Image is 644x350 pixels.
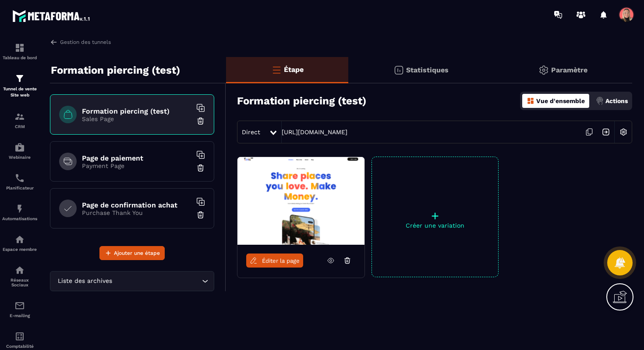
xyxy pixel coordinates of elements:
p: Comptabilité [2,344,37,349]
p: Créer une variation [372,222,498,229]
p: Payment Page [82,162,191,169]
img: social-network [14,265,25,275]
span: Éditer la page [262,257,300,264]
img: setting-gr.5f69749f.svg [538,65,549,75]
p: + [372,210,498,222]
span: Direct [242,129,260,136]
img: formation [14,43,25,53]
img: arrow-next.bcc2205e.svg [598,124,614,140]
span: Ajouter une étape [114,249,160,257]
span: Liste des archives [56,276,114,286]
input: Search for option [114,276,200,286]
p: Actions [605,97,628,104]
p: Purchase Thank You [82,209,191,216]
h6: Page de paiement [82,154,191,162]
a: automationsautomationsEspace membre [2,228,37,258]
img: trash [196,164,205,172]
img: automations [14,234,25,245]
a: Gestion des tunnels [50,38,111,46]
a: automationsautomationsWebinaire [2,136,37,166]
p: Webinaire [2,155,37,160]
p: Tableau de bord [2,55,37,60]
img: stats.20deebd0.svg [393,65,404,75]
img: trash [196,117,205,125]
p: Tunnel de vente Site web [2,86,37,98]
p: Réseaux Sociaux [2,278,37,287]
img: actions.d6e523a2.png [596,97,604,105]
div: Search for option [50,271,214,291]
p: CRM [2,124,37,129]
h6: Page de confirmation achat [82,201,191,209]
a: formationformationTunnel de vente Site web [2,67,37,105]
img: accountant [14,331,25,342]
img: scheduler [14,173,25,183]
img: dashboard-orange.40269519.svg [527,97,534,105]
a: automationsautomationsAutomatisations [2,197,37,228]
p: Statistiques [406,66,449,74]
img: automations [14,204,25,214]
p: E-mailing [2,313,37,318]
h3: Formation piercing (test) [237,95,366,107]
h6: Formation piercing (test) [82,107,191,115]
a: Éditer la page [246,254,303,268]
img: automations [14,142,25,153]
p: Planificateur [2,186,37,190]
p: Formation piercing (test) [51,61,180,79]
img: image [237,157,364,245]
img: setting-w.858f3a88.svg [615,124,632,140]
img: logo [12,8,91,24]
a: social-networksocial-networkRéseaux Sociaux [2,258,37,294]
img: formation [14,111,25,122]
p: Vue d'ensemble [536,97,585,104]
a: schedulerschedulerPlanificateur [2,166,37,197]
button: Ajouter une étape [99,246,165,260]
a: formationformationCRM [2,105,37,136]
p: Étape [284,65,304,74]
p: Automatisations [2,216,37,221]
img: trash [196,211,205,219]
img: email [14,300,25,311]
a: formationformationTableau de bord [2,36,37,67]
p: Paramètre [551,66,587,74]
a: emailemailE-mailing [2,294,37,325]
img: arrow [50,38,58,46]
p: Espace membre [2,247,37,252]
p: Sales Page [82,115,191,122]
a: [URL][DOMAIN_NAME] [282,129,347,136]
img: formation [14,73,25,84]
img: bars-o.4a397970.svg [271,64,282,75]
